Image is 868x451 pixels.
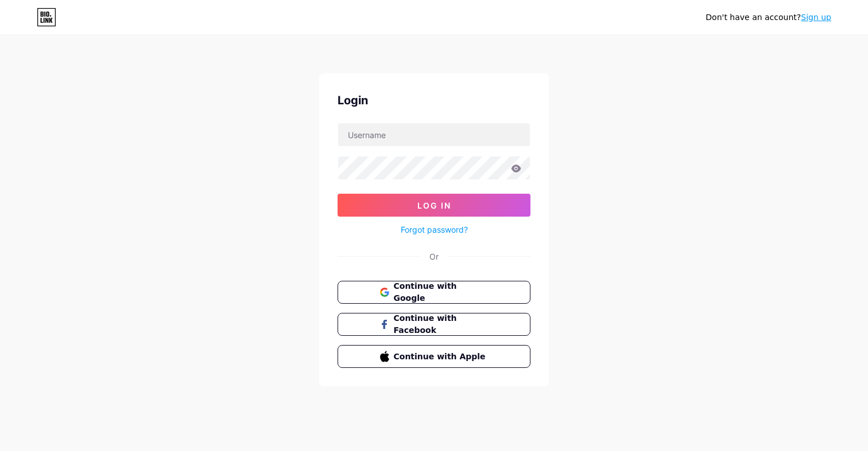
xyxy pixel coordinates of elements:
[338,313,530,336] button: Continue with Facebook
[417,201,451,210] span: Log In
[394,312,489,336] span: Continue with Facebook
[338,281,530,304] button: Continue with Google
[338,123,530,146] input: Username
[338,345,530,368] button: Continue with Apple
[338,92,530,109] div: Login
[401,223,468,236] a: Forgot password?
[429,250,439,262] div: Or
[706,11,831,23] div: Don't have an account?
[338,194,530,217] button: Log In
[801,13,831,22] a: Sign up
[394,351,489,363] span: Continue with Apple
[394,280,489,304] span: Continue with Google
